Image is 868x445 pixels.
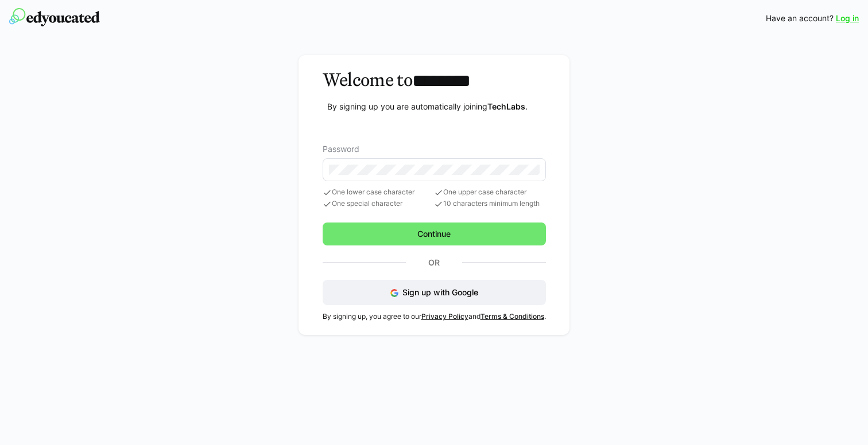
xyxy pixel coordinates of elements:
[416,228,452,240] span: Continue
[406,255,462,271] p: Or
[487,102,525,111] strong: TechLabs
[480,312,544,321] a: Terms & Conditions
[402,287,478,297] span: Sign up with Google
[434,188,546,197] span: One upper case character
[836,13,859,24] a: Log in
[323,200,435,209] span: One special character
[323,312,546,321] p: By signing up, you agree to our and .
[323,69,546,92] h3: Welcome to
[323,145,359,154] span: Password
[323,188,435,197] span: One lower case character
[323,280,546,305] button: Sign up with Google
[323,222,546,245] button: Continue
[327,101,528,112] p: By signing up you are automatically joining .
[766,13,834,24] span: Have an account?
[421,312,468,321] a: Privacy Policy
[9,8,100,26] img: edyoucated
[434,200,546,209] span: 10 characters minimum length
